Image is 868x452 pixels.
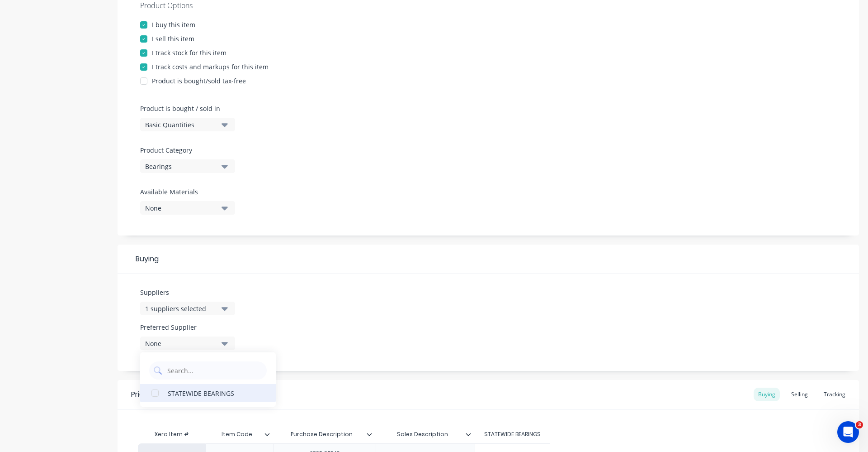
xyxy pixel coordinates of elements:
[274,425,376,443] div: Purchase Description
[140,118,235,131] button: Basic Quantities
[145,304,217,313] div: 1 suppliers selected
[145,120,217,130] div: Basic Quantities
[140,337,235,350] button: None
[145,339,217,348] div: None
[140,159,235,173] button: Bearings
[484,430,541,438] div: STATEWIDE BEARINGS
[140,288,235,297] label: Suppliers
[138,425,206,443] div: Xero Item #
[140,187,235,197] label: Available Materials
[152,62,269,72] div: I track costs and markups for this item
[145,162,217,171] div: Bearings
[856,421,863,428] span: 3
[145,203,217,213] div: None
[206,425,274,443] div: Item Code
[837,421,859,443] iframe: Intercom live chat
[206,423,268,446] div: Item Code
[274,423,370,446] div: Purchase Description
[152,34,194,43] div: I sell this item
[118,245,859,274] div: Buying
[819,388,850,401] div: Tracking
[787,388,812,401] div: Selling
[140,302,235,315] button: 1 suppliers selected
[152,48,226,58] div: I track stock for this item
[166,361,262,380] input: Search...
[376,425,475,443] div: Sales Description
[152,20,195,29] div: I buy this item
[376,423,469,446] div: Sales Description
[131,389,154,400] div: Pricing
[754,388,780,401] div: Buying
[140,201,235,215] button: None
[152,76,246,86] div: Product is bought/sold tax-free
[168,388,258,398] div: STATEWIDE BEARINGS
[140,322,235,332] label: Preferred Supplier
[140,145,231,155] label: Product Category
[140,104,231,113] label: Product is bought / sold in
